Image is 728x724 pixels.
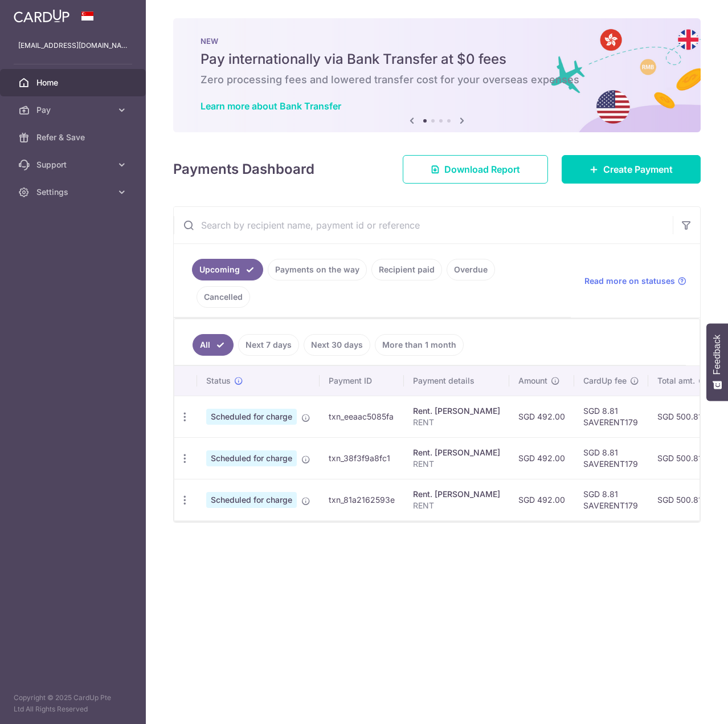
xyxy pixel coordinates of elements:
td: SGD 492.00 [509,396,574,437]
p: RENT [413,417,500,428]
a: Cancelled [197,286,250,308]
td: SGD 492.00 [509,437,574,479]
span: Amount [518,375,547,387]
div: Rent. [PERSON_NAME] [413,489,500,500]
h6: Zero processing fees and lowered transfer cost for your overseas expenses [201,73,673,87]
td: SGD 500.81 [648,396,717,437]
div: Rent. [PERSON_NAME] [413,405,500,417]
td: SGD 8.81 SAVERENT179 [574,396,648,437]
span: Scheduled for charge [206,450,297,466]
span: Status [206,375,231,387]
td: SGD 500.81 [648,479,717,520]
td: SGD 500.81 [648,437,717,479]
span: Scheduled for charge [206,492,297,508]
h4: Payments Dashboard [173,159,314,180]
p: NEW [201,36,673,46]
p: RENT [413,500,500,511]
td: txn_38f3f9a8fc1 [320,437,404,479]
span: Settings [36,186,112,198]
span: Create Payment [603,162,673,176]
a: Learn more about Bank Transfer [201,100,341,112]
a: Create Payment [562,155,701,184]
p: [EMAIL_ADDRESS][DOMAIN_NAME] [18,40,128,51]
td: txn_81a2162593e [320,479,404,520]
span: Refer & Save [36,132,112,143]
td: SGD 8.81 SAVERENT179 [574,437,648,479]
a: Upcoming [192,259,263,280]
span: CardUp fee [583,375,627,387]
a: Payments on the way [268,259,367,280]
span: Read more on statuses [584,275,675,287]
span: Total amt. [657,375,695,387]
a: Recipient paid [371,259,442,280]
span: Pay [36,104,112,116]
div: Rent. [PERSON_NAME] [413,447,500,458]
h5: Pay internationally via Bank Transfer at $0 fees [201,50,673,68]
a: Next 30 days [304,334,370,356]
span: Scheduled for charge [206,409,297,425]
span: Home [36,77,112,88]
th: Payment ID [320,366,404,396]
td: SGD 492.00 [509,479,574,520]
td: txn_eeaac5085fa [320,396,404,437]
a: All [193,334,234,356]
button: Feedback - Show survey [706,323,728,401]
input: Search by recipient name, payment id or reference [174,207,673,243]
a: Download Report [403,155,548,184]
a: Read more on statuses [584,275,686,287]
img: Bank transfer banner [173,18,701,132]
a: Overdue [447,259,495,280]
a: More than 1 month [375,334,464,356]
p: RENT [413,458,500,470]
a: Next 7 days [238,334,299,356]
th: Payment details [404,366,509,396]
span: Download Report [444,162,520,176]
td: SGD 8.81 SAVERENT179 [574,479,648,520]
span: Support [36,159,112,170]
img: CardUp [14,9,69,23]
span: Feedback [712,335,722,375]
